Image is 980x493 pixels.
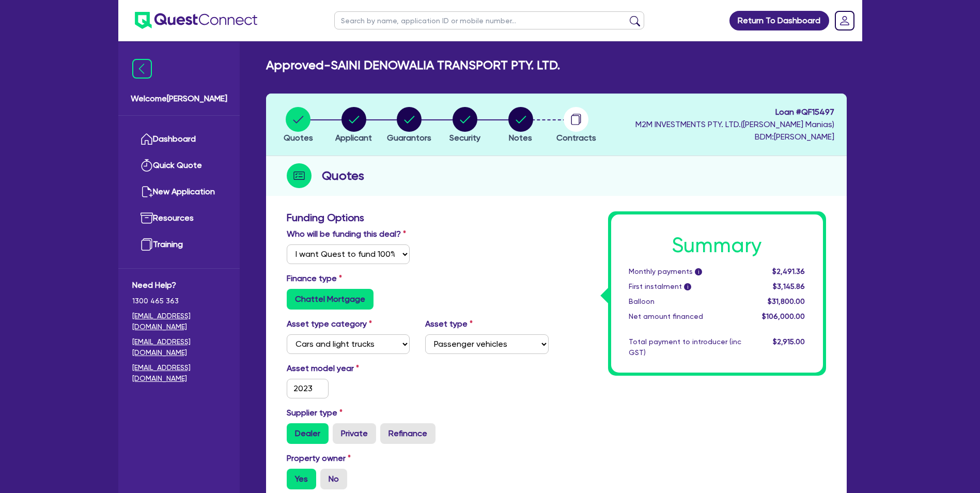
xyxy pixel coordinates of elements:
span: $3,145.86 [773,282,805,290]
a: Dropdown toggle [831,7,858,34]
label: Asset type category [287,318,372,330]
img: step-icon [287,163,312,188]
h3: Funding Options [287,211,549,224]
label: Supplier type [287,407,343,419]
span: Welcome [PERSON_NAME] [131,93,227,105]
img: training [141,238,153,251]
div: Total payment to introducer (inc GST) [621,336,749,358]
label: Refinance [380,423,435,444]
label: Finance type [287,272,342,285]
label: Yes [287,469,316,489]
label: Chattel Mortgage [287,289,374,310]
label: Who will be funding this deal? [287,228,406,240]
button: Contracts [556,106,597,145]
button: Guarantors [386,106,432,145]
span: Contracts [556,133,596,143]
button: Quotes [283,106,314,145]
label: Dealer [287,423,329,444]
a: [EMAIL_ADDRESS][DOMAIN_NAME] [132,336,226,358]
h2: Approved - SAINI DENOWALIA TRANSPORT PTY. LTD. [266,58,560,73]
a: [EMAIL_ADDRESS][DOMAIN_NAME] [132,362,226,384]
span: Guarantors [387,133,431,143]
label: Asset type [425,318,473,330]
button: Notes [508,106,534,145]
img: icon-menu-close [132,59,152,79]
span: Quotes [284,133,313,143]
span: Applicant [335,133,372,143]
input: Search by name, application ID or mobile number... [334,11,644,29]
div: Net amount financed [621,311,749,322]
label: No [320,469,347,489]
label: Private [333,423,376,444]
a: Resources [132,205,226,232]
h1: Summary [629,233,805,258]
img: new-application [141,186,153,198]
button: Applicant [335,106,372,145]
span: Security [449,133,480,143]
a: Training [132,232,226,258]
a: Quick Quote [132,152,226,179]
span: $2,491.36 [772,267,805,275]
span: Loan # QF15497 [635,106,834,118]
label: Asset model year [279,362,418,375]
a: Return To Dashboard [729,11,829,30]
div: First instalment [621,281,749,292]
a: Dashboard [132,126,226,152]
h2: Quotes [322,166,364,185]
span: 1300 465 363 [132,296,226,306]
a: [EMAIL_ADDRESS][DOMAIN_NAME] [132,311,226,332]
img: resources [141,212,153,224]
span: $106,000.00 [762,312,805,320]
label: Property owner [287,452,351,465]
span: BDM: [PERSON_NAME] [635,131,834,143]
span: Need Help? [132,279,226,291]
img: quest-connect-logo-blue [135,12,257,29]
a: New Application [132,179,226,205]
button: Security [449,106,481,145]
span: Notes [509,133,532,143]
div: Balloon [621,296,749,307]
div: Monthly payments [621,266,749,277]
span: $31,800.00 [768,297,805,305]
span: $2,915.00 [773,337,805,346]
span: i [695,268,702,275]
img: quick-quote [141,159,153,172]
span: i [684,283,691,290]
span: M2M INVESTMENTS PTY. LTD. ( [PERSON_NAME] Manias ) [635,119,834,129]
